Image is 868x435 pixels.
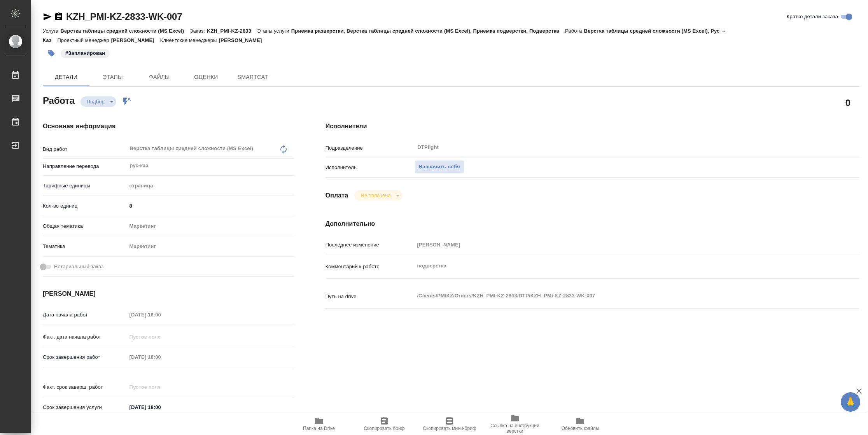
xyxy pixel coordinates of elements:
span: Оценки [187,72,225,82]
h2: Работа [43,93,75,107]
p: [PERSON_NAME] [111,37,160,43]
span: Папка на Drive [303,426,335,431]
input: Пустое поле [127,309,195,320]
h2: 0 [845,96,850,109]
p: Заказ: [190,28,207,34]
p: Общая тематика [43,222,127,230]
button: Папка на Drive [286,413,352,435]
h4: Основная информация [43,122,294,131]
p: #Запланирован [65,49,105,57]
p: Клиентские менеджеры [160,37,219,43]
a: KZH_PMI-KZ-2833-WK-007 [66,11,182,22]
p: Путь на drive [325,293,415,300]
h4: Дополнительно [325,219,859,229]
p: Тематика [43,243,127,250]
div: Подбор [80,96,116,107]
input: Пустое поле [127,351,195,363]
span: SmartCat [234,72,271,82]
span: Назначить себя [419,162,460,171]
p: Направление перевода [43,162,127,170]
div: Подбор [354,190,402,201]
span: Ссылка на инструкции верстки [487,423,543,434]
span: Файлы [141,72,178,82]
div: Маркетинг [127,240,294,253]
textarea: /Clients/PMIKZ/Orders/KZH_PMI-KZ-2833/DTP/KZH_PMI-KZ-2833-WK-007 [415,289,815,302]
p: Срок завершения работ [43,353,127,361]
div: Маркетинг [127,220,294,233]
h4: [PERSON_NAME] [43,289,294,299]
textarea: подверстка [415,259,815,273]
span: Этапы [94,72,131,82]
h4: Исполнители [325,122,859,131]
span: 🙏 [844,394,857,410]
input: Пустое поле [415,239,815,250]
button: Назначить себя [415,160,464,174]
button: Ссылка на инструкции верстки [482,413,548,435]
input: ✎ Введи что-нибудь [127,200,294,211]
p: Исполнитель [325,164,415,171]
button: Скопировать мини-бриф [417,413,482,435]
p: Проектный менеджер [57,37,111,43]
p: Подразделение [325,144,415,152]
p: Факт. дата начала работ [43,333,127,341]
span: Нотариальный заказ [54,263,103,271]
button: Скопировать ссылку для ЯМессенджера [43,12,52,21]
span: Запланирован [60,49,110,56]
p: KZH_PMI-KZ-2833 [207,28,257,34]
input: ✎ Введи что-нибудь [127,402,195,413]
p: [PERSON_NAME] [219,37,268,43]
p: Последнее изменение [325,241,415,249]
button: Не оплачена [358,192,393,199]
div: страница [127,179,294,192]
input: Пустое поле [127,381,195,393]
p: Приемка разверстки, Верстка таблицы средней сложности (MS Excel), Приемка подверстки, Подверстка [291,28,565,34]
p: Вид работ [43,145,127,153]
p: Тарифные единицы [43,182,127,190]
button: 🙏 [841,392,860,412]
button: Добавить тэг [43,45,60,62]
span: Скопировать мини-бриф [423,426,476,431]
p: Работа [565,28,584,34]
p: Дата начала работ [43,311,127,319]
p: Услуга [43,28,60,34]
p: Комментарий к работе [325,263,415,271]
button: Скопировать ссылку [54,12,63,21]
p: Верстка таблицы средней сложности (MS Excel) [60,28,190,34]
p: Срок завершения услуги [43,404,127,411]
span: Детали [47,72,85,82]
button: Скопировать бриф [352,413,417,435]
input: Пустое поле [127,331,195,342]
span: Кратко детали заказа [787,13,838,21]
p: Этапы услуги [257,28,291,34]
p: Факт. срок заверш. работ [43,383,127,391]
h4: Оплата [325,191,348,200]
p: Кол-во единиц [43,202,127,210]
button: Обновить файлы [548,413,613,435]
button: Подбор [84,98,107,105]
span: Скопировать бриф [364,426,404,431]
span: Обновить файлы [562,426,599,431]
